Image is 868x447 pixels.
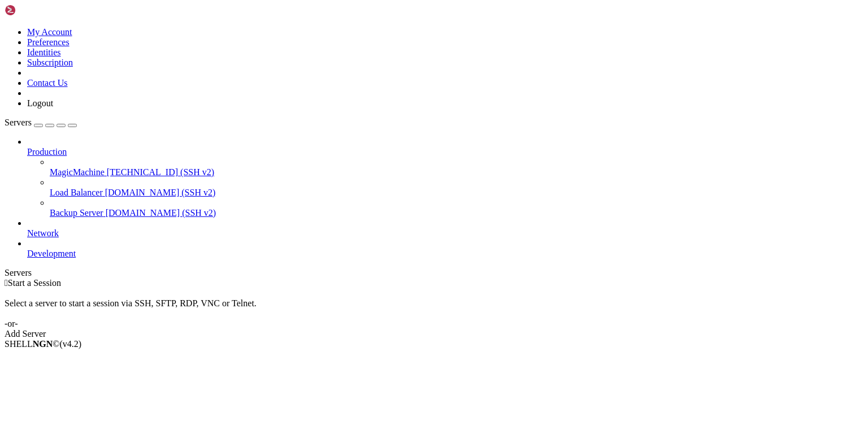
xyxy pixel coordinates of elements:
a: Servers [5,118,77,127]
li: Production [27,137,863,218]
span: Servers [5,118,32,127]
img: Shellngn [5,5,70,16]
span: Network [27,228,59,238]
div: Add Server [5,329,863,339]
li: Backup Server [DOMAIN_NAME] (SSH v2) [50,198,863,218]
span: MagicMachine [50,167,105,177]
span: Load Balancer [50,188,103,197]
li: Network [27,218,863,238]
span: [DOMAIN_NAME] (SSH v2) [106,208,216,218]
li: MagicMachine [TECHNICAL_ID] (SSH v2) [50,157,863,177]
li: Load Balancer [DOMAIN_NAME] (SSH v2) [50,177,863,198]
a: Preferences [27,37,70,47]
span: [TECHNICAL_ID] (SSH v2) [107,167,214,177]
a: Network [27,228,863,238]
a: Identities [27,47,61,57]
span: 4.2.0 [60,339,82,349]
a: Load Balancer [DOMAIN_NAME] (SSH v2) [50,188,863,198]
span: [DOMAIN_NAME] (SSH v2) [105,188,216,197]
a: Backup Server [DOMAIN_NAME] (SSH v2) [50,208,863,218]
a: Logout [27,98,53,108]
a: My Account [27,27,72,37]
span: SHELL © [5,339,81,349]
a: Contact Us [27,78,68,88]
div: Servers [5,268,863,278]
span: Production [27,147,67,157]
b: NGN [33,339,53,349]
li: Development [27,238,863,259]
span: Backup Server [50,208,103,218]
a: Production [27,147,863,157]
span: Start a Session [8,278,61,288]
a: MagicMachine [TECHNICAL_ID] (SSH v2) [50,167,863,177]
a: Subscription [27,58,73,67]
div: Select a server to start a session via SSH, SFTP, RDP, VNC or Telnet. -or- [5,288,863,329]
span:  [5,278,8,288]
a: Development [27,249,863,259]
span: Development [27,249,76,258]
